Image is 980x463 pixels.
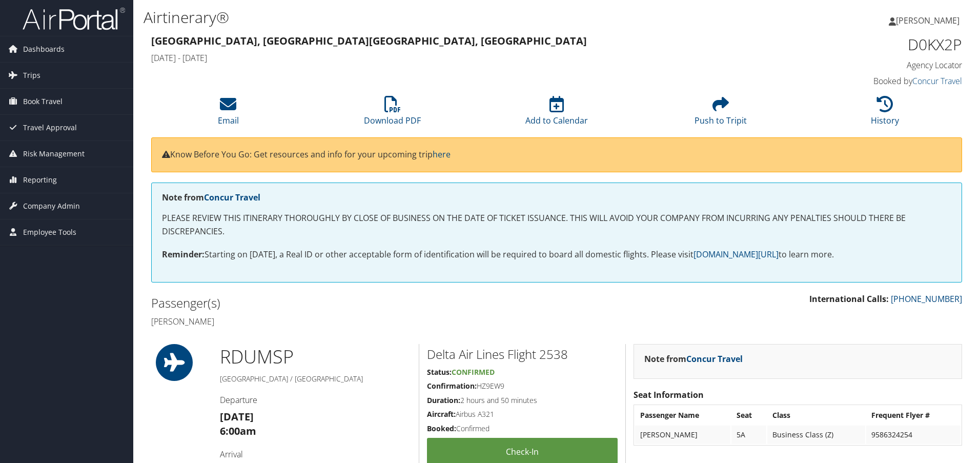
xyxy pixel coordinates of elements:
img: airportal-logo.png [23,7,125,31]
td: 5A [731,426,767,444]
h5: Confirmed [427,424,618,434]
p: Know Before You Go: Get resources and info for your upcoming trip [162,148,951,162]
strong: Booked: [427,424,456,433]
a: History [871,102,899,126]
td: [PERSON_NAME] [635,426,730,444]
strong: International Calls: [809,293,889,305]
a: Email [218,102,239,126]
a: Concur Travel [912,75,962,87]
h4: Arrival [220,449,411,460]
a: [PHONE_NUMBER] [891,293,962,305]
a: Download PDF [364,102,421,126]
h4: Agency Locator [771,59,962,71]
span: Travel Approval [23,115,77,140]
a: Concur Travel [204,192,260,203]
h4: Booked by [771,75,962,87]
h1: D0KX2P [771,34,962,55]
strong: Status: [427,367,452,377]
span: Reporting [23,167,57,193]
p: PLEASE REVIEW THIS ITINERARY THOROUGHLY BY CLOSE OF BUSINESS ON THE DATE OF TICKET ISSUANCE. THIS... [162,212,951,238]
a: Push to Tripit [695,102,747,126]
strong: [GEOGRAPHIC_DATA], [GEOGRAPHIC_DATA] [GEOGRAPHIC_DATA], [GEOGRAPHIC_DATA] [151,34,587,48]
span: Employee Tools [23,219,76,245]
strong: Seat Information [634,389,704,400]
td: 9586324254 [866,426,961,444]
h4: [DATE] - [DATE] [151,52,756,64]
strong: Aircraft: [427,409,456,419]
h2: Delta Air Lines Flight 2538 [427,346,618,363]
a: [DOMAIN_NAME][URL] [693,249,779,260]
span: [PERSON_NAME] [896,15,959,26]
h2: Passenger(s) [151,294,549,312]
th: Class [767,406,865,425]
span: Book Travel [23,89,63,114]
strong: Note from [644,353,743,365]
h1: Airtinerary® [144,7,695,28]
a: here [433,149,451,160]
th: Seat [731,406,767,425]
span: Confirmed [452,367,495,377]
p: Starting on [DATE], a Real ID or other acceptable form of identification will be required to boar... [162,248,951,261]
td: Business Class (Z) [767,426,865,444]
strong: Confirmation: [427,381,477,391]
h5: HZ9EW9 [427,381,618,391]
strong: Reminder: [162,249,205,260]
strong: Duration: [427,395,460,405]
h4: Departure [220,394,411,406]
strong: Note from [162,192,260,203]
h1: RDU MSP [220,344,411,370]
strong: 6:00am [220,424,256,438]
th: Frequent Flyer # [866,406,961,425]
h5: [GEOGRAPHIC_DATA] / [GEOGRAPHIC_DATA] [220,374,411,384]
h5: 2 hours and 50 minutes [427,395,618,406]
a: [PERSON_NAME] [889,5,970,36]
th: Passenger Name [635,406,730,425]
a: Add to Calendar [525,102,588,126]
strong: [DATE] [220,410,254,424]
span: Company Admin [23,193,80,219]
h5: Airbus A321 [427,409,618,419]
span: Dashboards [23,36,65,62]
span: Trips [23,63,40,88]
a: Concur Travel [686,353,743,365]
h4: [PERSON_NAME] [151,316,549,327]
span: Risk Management [23,141,85,167]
